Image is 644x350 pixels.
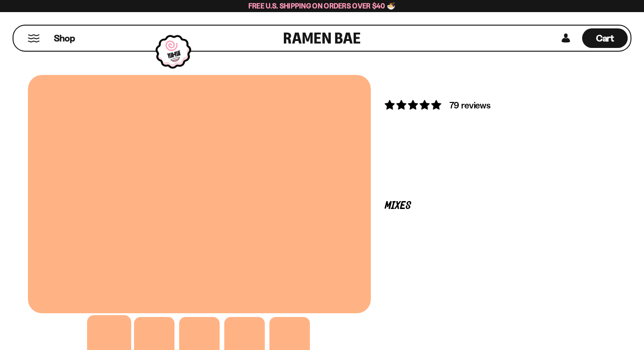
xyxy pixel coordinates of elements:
[27,34,40,42] button: Mobile Menu Trigger
[596,33,614,44] span: Cart
[54,28,75,48] a: Shop
[385,99,443,111] span: 4.82 stars
[582,26,628,51] div: Cart
[54,32,75,45] span: Shop
[248,1,396,10] span: Free U.S. Shipping on Orders over $40 🍜
[449,100,490,111] span: 79 reviews
[385,202,602,210] p: Mixes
